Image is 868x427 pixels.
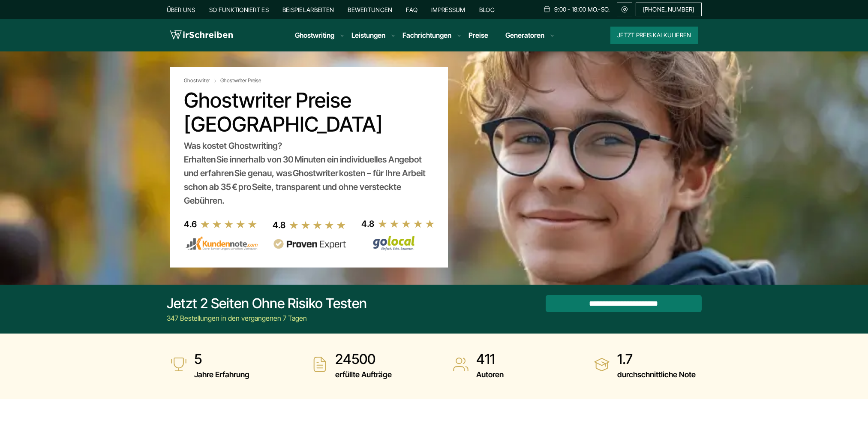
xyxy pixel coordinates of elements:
[170,356,187,373] img: Jahre Erfahrung
[289,220,346,230] img: stars
[170,29,233,42] img: logo wirschreiben
[348,6,392,13] a: Bewertungen
[636,3,702,16] a: [PHONE_NUMBER]
[167,313,367,323] div: 347 Bestellungen in den vergangenen 7 Tagen
[476,368,504,382] span: Autoren
[282,6,334,13] a: Beispielarbeiten
[361,217,374,231] div: 4.8
[184,217,197,231] div: 4.6
[209,6,269,13] a: So funktioniert es
[543,6,551,12] img: Schedule
[184,88,434,136] h1: Ghostwriter Preise [GEOGRAPHIC_DATA]
[200,220,258,229] img: stars
[184,139,434,207] div: Was kostet Ghostwriting? Erhalten Sie innerhalb von 30 Minuten ein individuelles Angebot und erfa...
[361,235,435,251] img: Wirschreiben Bewertungen
[335,368,392,382] span: erfüllte Aufträge
[610,27,698,44] button: Jetzt Preis kalkulieren
[402,30,451,40] a: Fachrichtungen
[617,368,696,382] span: durchschnittliche Note
[431,6,466,13] a: Impressum
[593,356,610,373] img: durchschnittliche Note
[194,368,249,382] span: Jahre Erfahrung
[194,351,249,368] strong: 5
[617,351,696,368] strong: 1.7
[643,6,694,13] span: [PHONE_NUMBER]
[184,77,219,84] a: Ghostwriter
[311,356,328,373] img: erfüllte Aufträge
[452,356,469,373] img: Autoren
[167,6,195,13] a: Über uns
[479,6,495,13] a: Blog
[167,295,367,312] div: Jetzt 2 Seiten ohne Risiko testen
[621,6,628,13] img: Email
[505,30,544,40] a: Generatoren
[273,239,346,250] img: provenexpert reviews
[351,30,385,40] a: Leistungen
[469,31,488,39] a: Preise
[378,219,435,229] img: stars
[184,236,258,251] img: kundennote
[335,351,392,368] strong: 24500
[273,218,285,232] div: 4.8
[476,351,504,368] strong: 411
[554,6,610,13] span: 9:00 - 18:00 Mo.-So.
[406,6,417,13] a: FAQ
[220,77,261,84] span: Ghostwriter Preise
[295,30,334,40] a: Ghostwriting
